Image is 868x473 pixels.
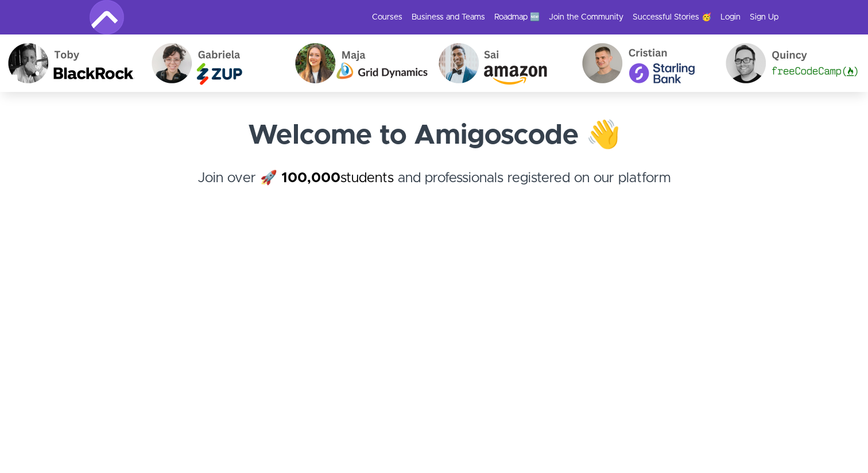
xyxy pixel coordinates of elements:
strong: Welcome to Amigoscode 👋 [248,122,621,149]
a: Roadmap 🆕 [494,11,540,23]
img: Cristian [571,34,715,92]
img: Maja [284,34,428,92]
a: Business and Teams [412,11,485,23]
img: Gabriela [141,34,284,92]
h4: Join over 🚀 and professionals registered on our platform [90,168,778,209]
strong: 100,000 [281,171,340,185]
a: Login [720,11,741,23]
img: Quincy [715,34,858,92]
a: Successful Stories 🥳 [633,11,711,23]
a: Courses [372,11,402,23]
a: Join the Community [549,11,623,23]
a: Sign Up [750,11,778,23]
a: 100,000students [281,171,394,185]
img: Sai [428,34,571,92]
